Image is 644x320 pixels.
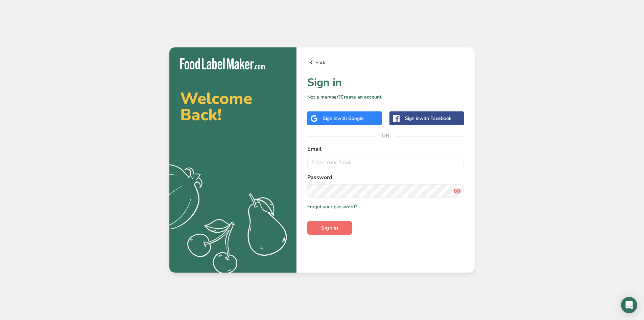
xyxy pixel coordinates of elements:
[307,93,464,101] p: Not a member?
[376,126,396,146] span: OR
[621,297,637,313] div: Open Intercom Messenger
[321,224,338,232] span: Sign in
[307,173,464,182] label: Password
[340,94,382,100] a: Create an account
[307,203,357,210] a: Forgot your password?
[307,156,464,169] input: Enter Your Email
[307,58,464,66] a: Back
[323,115,364,122] div: Sign in
[307,221,352,235] button: Sign in
[420,115,451,122] span: with Facebook
[307,145,464,153] label: Email
[180,58,265,69] img: Food Label Maker
[337,115,364,122] span: with Google
[405,115,451,122] div: Sign in
[180,90,286,123] h2: Welcome Back!
[307,74,464,91] h1: Sign in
